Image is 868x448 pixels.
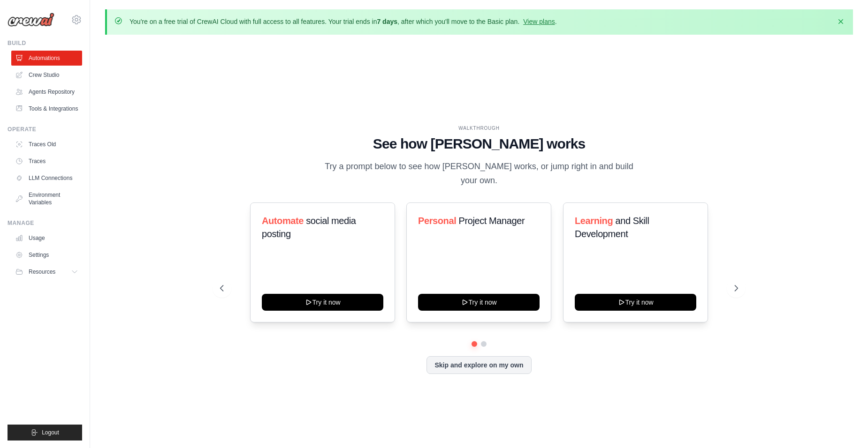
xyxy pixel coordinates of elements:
a: Agents Repository [11,84,82,99]
h1: See how [PERSON_NAME] works [220,135,738,152]
span: Automate [262,216,304,226]
a: Tools & Integrations [11,101,82,116]
span: Resources [29,268,55,276]
button: Try it now [418,294,540,311]
a: Usage [11,231,82,246]
a: View plans [523,18,555,25]
a: Settings [11,247,82,262]
strong: 7 days [377,18,397,25]
img: Logo [8,13,54,27]
button: Try it now [262,294,383,311]
button: Try it now [575,294,696,311]
div: WALKTHROUGH [220,125,738,132]
a: Environment Variables [11,187,82,210]
div: Manage [8,219,82,227]
button: Resources [11,264,82,279]
span: Learning [575,216,613,226]
a: Traces Old [11,137,82,152]
button: Logout [8,425,82,441]
span: Personal [418,216,456,226]
span: and Skill Development [575,216,649,239]
span: social media posting [262,216,356,239]
a: LLM Connections [11,171,82,186]
p: Try a prompt below to see how [PERSON_NAME] works, or jump right in and build your own. [321,160,637,187]
span: Logout [42,429,59,436]
a: Crew Studio [11,67,82,82]
a: Traces [11,154,82,169]
a: Automations [11,51,82,66]
div: Operate [8,126,82,133]
iframe: Chat Widget [821,403,868,448]
div: Build [8,39,82,47]
span: Project Manager [459,216,525,226]
button: Skip and explore on my own [426,356,531,374]
p: You're on a free trial of CrewAI Cloud with full access to all features. Your trial ends in , aft... [129,17,557,26]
